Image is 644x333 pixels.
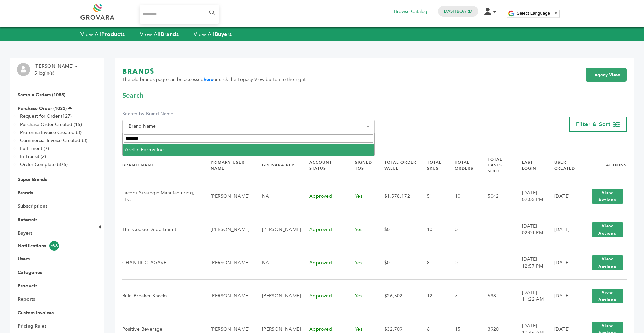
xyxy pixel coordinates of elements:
td: 10 [446,180,479,213]
span: Filter & Sort [576,121,611,128]
td: [DATE] [546,279,580,313]
a: Browse Catalog [394,8,427,15]
a: In-Transit (2) [20,153,46,160]
a: Sample Orders (1058) [18,92,65,98]
th: Total Order Value [376,151,419,180]
strong: Buyers [215,31,232,38]
a: Dashboard [444,8,472,14]
button: View Actions [592,289,623,303]
th: Total SKUs [419,151,446,180]
a: View AllProducts [80,31,125,38]
th: Signed TOS [346,151,376,180]
input: Search... [140,5,219,24]
td: Jacent Strategic Manufacturing, LLC [122,180,202,213]
a: Reports [18,296,35,302]
strong: Products [101,31,125,38]
th: User Created [546,151,580,180]
td: 7 [446,279,479,313]
th: Brand Name [122,151,202,180]
td: [PERSON_NAME] [202,213,254,246]
th: Total Orders [446,151,479,180]
td: 8 [419,246,446,279]
a: View AllBrands [140,31,179,38]
td: [PERSON_NAME] [202,246,254,279]
td: [DATE] [546,246,580,279]
a: Pricing Rules [18,323,46,329]
td: [DATE] 02:01 PM [514,213,546,246]
span: Brand Name [122,120,375,133]
td: Rule Breaker Snacks [122,279,202,313]
td: 51 [419,180,446,213]
td: NA [254,246,301,279]
th: Last Login [514,151,546,180]
a: Commercial Invoice Created (3) [20,137,87,144]
button: View Actions [592,222,623,237]
td: Approved [301,180,346,213]
li: [PERSON_NAME] - 5 login(s) [34,63,78,76]
a: View AllBuyers [194,31,232,38]
a: Select Language​ [517,11,558,16]
td: The Cookie Department [122,213,202,246]
img: profile.png [17,63,30,76]
a: here [204,76,213,83]
th: Primary User Name [202,151,254,180]
td: [DATE] 02:05 PM [514,180,546,213]
span: Brand Name [126,122,371,131]
a: Request for Order (127) [20,113,72,120]
span: The old brands page can be accessed or click the Legacy View button to the right [122,76,306,83]
a: Subscriptions [18,203,47,209]
td: Approved [301,279,346,313]
td: Yes [346,246,376,279]
td: $26,502 [376,279,419,313]
td: 0 [446,213,479,246]
span: ▼ [554,11,558,16]
td: 598 [479,279,514,313]
td: 0 [446,246,479,279]
a: Purchase Order (1032) [18,105,67,112]
label: Search by Brand Name [122,111,375,117]
a: Purchase Order Created (15) [20,121,82,128]
th: Grovara Rep [254,151,301,180]
td: $0 [376,246,419,279]
td: [PERSON_NAME] [254,279,301,313]
td: Yes [346,180,376,213]
button: View Actions [592,255,623,270]
td: CHANTICO AGAVE [122,246,202,279]
td: 5042 [479,180,514,213]
h1: BRANDS [122,67,306,76]
th: Account Status [301,151,346,180]
td: NA [254,180,301,213]
td: $0 [376,213,419,246]
a: Custom Invoices [18,310,54,316]
a: Products [18,283,37,289]
td: [PERSON_NAME] [202,279,254,313]
li: Arctic Farms Inc [123,144,374,155]
button: View Actions [592,189,623,204]
span: Search [122,91,143,100]
td: [PERSON_NAME] [254,213,301,246]
span: 696 [49,241,59,251]
td: [PERSON_NAME] [202,180,254,213]
a: Referrals [18,217,37,223]
td: [DATE] [546,180,580,213]
a: Buyers [18,230,32,236]
td: 10 [419,213,446,246]
td: 12 [419,279,446,313]
td: [DATE] 11:22 AM [514,279,546,313]
td: Yes [346,213,376,246]
th: Total Cases Sold [479,151,514,180]
td: [DATE] 12:57 PM [514,246,546,279]
a: Super Brands [18,176,47,183]
span: Select Language [517,11,550,16]
a: Legacy View [586,68,627,82]
a: Brands [18,190,33,196]
td: [DATE] [546,213,580,246]
td: Approved [301,213,346,246]
strong: Brands [161,31,179,38]
a: Order Complete (875) [20,161,68,168]
td: $1,578,172 [376,180,419,213]
a: Proforma Invoice Created (3) [20,129,82,136]
a: Notifications696 [18,241,86,251]
td: Approved [301,246,346,279]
